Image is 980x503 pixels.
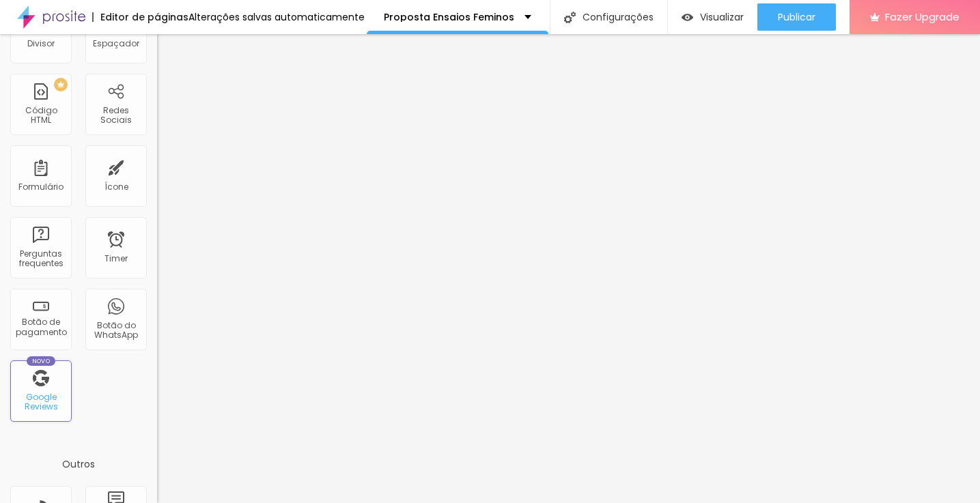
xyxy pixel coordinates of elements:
[89,321,143,341] div: Botão do WhatsApp
[18,182,64,192] div: Formulário
[157,34,980,503] iframe: Editor
[668,3,757,31] button: Visualizar
[14,392,68,412] div: Google Reviews
[188,12,365,22] div: Alterações salvas automaticamente
[700,12,744,23] span: Visualizar
[885,11,960,23] span: Fazer Upgrade
[93,39,139,48] div: Espaçador
[92,12,188,22] div: Editor de páginas
[384,12,514,22] p: Proposta Ensaios Feminos
[27,356,56,366] div: Novo
[104,254,128,263] div: Timer
[778,12,815,23] span: Publicar
[682,12,693,23] img: view-1.svg
[14,106,68,126] div: Código HTML
[14,249,68,269] div: Perguntas frequentes
[104,182,128,192] div: Ícone
[27,39,55,48] div: Divisor
[564,12,576,23] img: Icone
[757,3,836,31] button: Publicar
[89,106,143,126] div: Redes Sociais
[14,317,68,337] div: Botão de pagamento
